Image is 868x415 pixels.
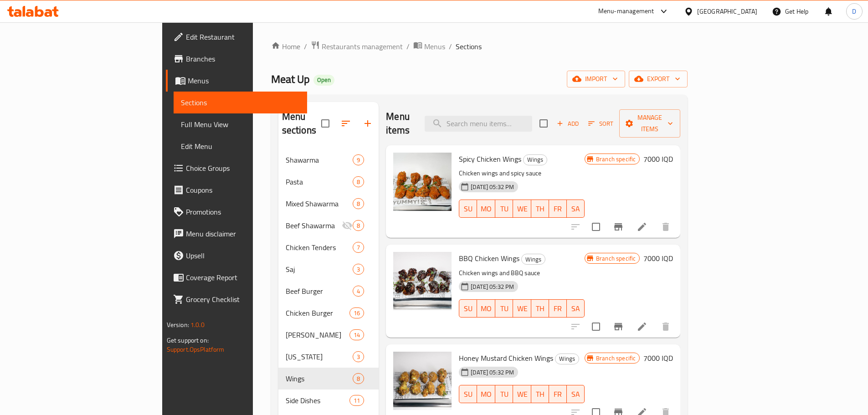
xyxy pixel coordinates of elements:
button: FR [549,200,567,218]
div: items [349,307,364,318]
button: TH [531,385,549,403]
a: Restaurants management [311,41,403,52]
span: SA [570,302,581,315]
div: Open [313,75,334,86]
span: [DATE] 05:32 PM [467,282,518,291]
span: [DATE] 05:32 PM [467,183,518,191]
span: Sort sections [335,113,357,134]
button: import [567,71,625,87]
div: Beef Shawarma [286,220,342,231]
button: Branch-specific-item [607,316,629,338]
img: BBQ Chicken Wings [393,252,452,310]
span: TH [535,202,545,215]
div: items [353,176,364,187]
button: Branch-specific-item [607,216,629,238]
span: Branch specific [592,155,639,164]
div: items [349,395,364,406]
button: export [629,71,688,87]
span: Branches [186,53,300,64]
span: export [636,73,680,85]
span: [DATE] 05:32 PM [467,368,518,377]
p: Chicken wings and BBQ sauce [459,267,585,279]
button: MO [477,385,495,403]
div: items [353,286,364,297]
p: Chicken wings and spicy sauce [459,168,585,179]
div: items [353,264,364,275]
span: TU [499,388,509,401]
div: Wings [521,254,545,265]
span: Manage items [627,112,673,135]
span: Menus [188,75,300,86]
span: 8 [353,178,364,186]
span: 4 [353,287,364,296]
span: Wings [286,373,353,384]
button: Add [553,117,582,131]
span: MO [481,388,492,401]
span: Add item [553,117,582,131]
button: SA [567,299,585,318]
div: Shawarma [286,154,353,165]
span: [US_STATE] [286,351,353,362]
span: Saj [286,264,353,275]
img: Spicy Chicken Wings [393,153,452,211]
span: Wings [522,254,545,265]
li: / [449,41,452,52]
div: [US_STATE]3 [278,346,379,368]
a: Upsell [166,245,307,266]
span: 3 [353,265,364,274]
span: Pasta [286,176,353,187]
li: / [406,41,410,52]
button: SA [567,200,585,218]
button: WE [513,385,531,403]
span: Chicken Tenders [286,242,353,253]
a: Coverage Report [166,266,307,288]
span: 8 [353,221,364,230]
span: Sort items [582,117,619,131]
div: items [353,242,364,253]
button: SU [459,385,477,403]
span: Edit Restaurant [186,31,300,42]
span: Spicy Chicken Wings [459,152,521,166]
span: 9 [353,156,364,164]
a: Full Menu View [174,113,307,135]
span: Full Menu View [181,119,300,130]
span: Menu disclaimer [186,228,300,239]
div: Saj3 [278,258,379,280]
a: Edit menu item [637,321,647,332]
input: search [425,116,532,132]
a: Edit Menu [174,135,307,157]
h6: 7000 IQD [643,352,673,364]
span: Branch specific [592,254,639,263]
span: import [574,73,618,85]
div: Mixed Shawarma [286,198,353,209]
div: Pasta8 [278,171,379,193]
button: FR [549,385,567,403]
div: items [353,154,364,165]
div: items [353,351,364,362]
span: 8 [353,200,364,208]
button: SA [567,385,585,403]
div: Side Dishes [286,395,349,406]
button: delete [655,316,677,338]
span: SU [463,302,473,315]
span: [PERSON_NAME] [286,329,349,340]
span: Promotions [186,206,300,217]
div: [PERSON_NAME]14 [278,324,379,346]
button: TU [495,200,513,218]
button: TH [531,200,549,218]
span: 14 [350,331,364,339]
span: FR [553,388,563,401]
span: 16 [350,309,364,318]
span: Menus [424,41,445,52]
div: Wings [523,154,547,165]
span: Select section [534,114,553,133]
span: Choice Groups [186,163,300,174]
span: Edit Menu [181,141,300,152]
svg: Inactive section [342,220,353,231]
span: TU [499,302,509,315]
span: Select all sections [316,114,335,133]
span: 3 [353,353,364,361]
span: Open [313,76,334,84]
span: Wings [524,154,547,165]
